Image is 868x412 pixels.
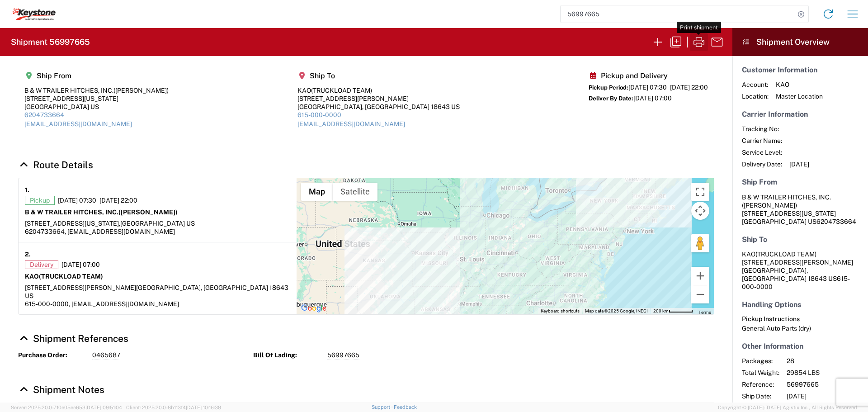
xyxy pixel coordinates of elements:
[787,392,864,400] span: [DATE]
[742,194,831,201] span: B & W TRAILER HITCHES, INC.
[742,125,782,133] span: Tracking No:
[18,384,104,395] a: Hide Details
[301,183,333,201] button: Show street map
[24,111,64,118] a: 6204733664
[816,218,856,225] span: 6204733664
[126,405,221,410] span: Client: 2025.20.0-8b113f4
[297,120,405,128] a: [EMAIL_ADDRESS][DOMAIN_NAME]
[85,405,122,410] span: [DATE] 09:51:04
[18,159,93,170] a: Hide Details
[742,160,782,168] span: Delivery Date:
[742,148,782,156] span: Service Level:
[394,404,417,410] a: Feedback
[732,28,868,56] header: Shipment Overview
[742,380,779,388] span: Reference:
[742,92,769,100] span: Location:
[742,110,859,118] h5: Carrier Information
[39,273,103,280] span: (TRUCKLOAD TEAM)
[18,351,86,360] strong: Purchase Order:
[742,300,859,309] h5: Handling Options
[787,369,864,377] span: 29854 LBS
[742,250,859,291] address: [GEOGRAPHIC_DATA], [GEOGRAPHIC_DATA] 18643 US
[24,86,169,95] div: B & W TRAILER HITCHES, INC.
[11,405,122,410] span: Server: 2025.20.0-710e05ee653
[691,267,709,285] button: Zoom in
[653,308,669,313] span: 200 km
[311,87,372,94] span: (TRUCKLOAD TEAM)
[297,111,341,118] a: 615-000-0000
[561,5,795,23] input: Shipment, tracking or reference number
[742,178,859,186] h5: Ship From
[742,275,850,290] span: 615-000-0000
[691,202,709,220] button: Map camera controls
[25,249,31,260] strong: 2.
[25,185,29,196] strong: 1.
[297,86,460,95] div: KAO
[789,160,809,168] span: [DATE]
[776,92,823,100] span: Master Location
[24,103,169,111] div: [GEOGRAPHIC_DATA] US
[372,404,394,410] a: Support
[25,260,58,269] span: Delivery
[25,273,103,280] strong: KAO
[186,405,221,410] span: [DATE] 10:16:38
[691,183,709,201] button: Toggle fullscreen view
[24,120,132,128] a: [EMAIL_ADDRESS][DOMAIN_NAME]
[25,227,290,236] div: 6204733664, [EMAIL_ADDRESS][DOMAIN_NAME]
[253,351,321,360] strong: Bill Of Lading:
[299,303,329,314] a: Open this area in Google Maps (opens a new window)
[633,95,672,102] span: [DATE] 07:00
[585,308,648,313] span: Map data ©2025 Google, INEGI
[787,380,864,388] span: 56997665
[25,284,288,299] span: [GEOGRAPHIC_DATA], [GEOGRAPHIC_DATA] 18643 US
[25,300,290,308] div: 615-000-0000, [EMAIL_ADDRESS][DOMAIN_NAME]
[25,208,178,216] strong: B & W TRAILER HITCHES, INC.
[742,81,769,89] span: Account:
[742,202,797,209] span: ([PERSON_NAME])
[691,234,709,252] button: Drag Pegman onto the map to open Street View
[92,351,120,360] span: 0465687
[589,95,633,102] span: Deliver By Date:
[25,196,55,205] span: Pickup
[120,220,195,227] span: [GEOGRAPHIC_DATA] US
[113,87,169,94] span: ([PERSON_NAME])
[24,71,169,80] h5: Ship From
[742,193,859,226] address: [GEOGRAPHIC_DATA] US
[698,310,711,315] a: Terms
[742,315,859,323] h6: Pickup Instructions
[742,324,859,332] div: General Auto Parts (dry) -
[25,220,120,227] span: [STREET_ADDRESS][US_STATE],
[628,84,708,91] span: [DATE] 07:30 - [DATE] 22:00
[755,251,816,258] span: (TRUCKLOAD TEAM)
[718,403,857,412] span: Copyright © [DATE]-[DATE] Agistix Inc., All Rights Reserved
[18,333,128,344] a: Hide Details
[24,95,169,103] div: [STREET_ADDRESS][US_STATE]
[651,308,696,314] button: Map Scale: 200 km per 50 pixels
[25,284,136,291] span: [STREET_ADDRESS][PERSON_NAME]
[742,66,859,74] h5: Customer Information
[742,392,779,400] span: Ship Date:
[787,357,864,365] span: 28
[691,285,709,303] button: Zoom out
[742,357,779,365] span: Packages:
[61,260,100,269] span: [DATE] 07:00
[297,71,460,80] h5: Ship To
[297,95,460,103] div: [STREET_ADDRESS][PERSON_NAME]
[58,196,137,204] span: [DATE] 07:30 - [DATE] 22:00
[327,351,359,360] span: 56997665
[297,103,460,111] div: [GEOGRAPHIC_DATA], [GEOGRAPHIC_DATA] 18643 US
[299,303,329,314] img: Google
[742,137,782,145] span: Carrier Name:
[742,342,859,350] h5: Other Information
[776,81,823,89] span: KAO
[589,84,628,91] span: Pickup Period:
[11,37,90,47] h2: Shipment 56997665
[333,183,377,201] button: Show satellite imagery
[118,208,178,216] span: ([PERSON_NAME])
[541,308,580,314] button: Keyboard shortcuts
[742,369,779,377] span: Total Weight:
[589,71,708,80] h5: Pickup and Delivery
[742,235,859,244] h5: Ship To
[742,210,836,217] span: [STREET_ADDRESS][US_STATE]
[742,251,853,266] span: KAO [STREET_ADDRESS][PERSON_NAME]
